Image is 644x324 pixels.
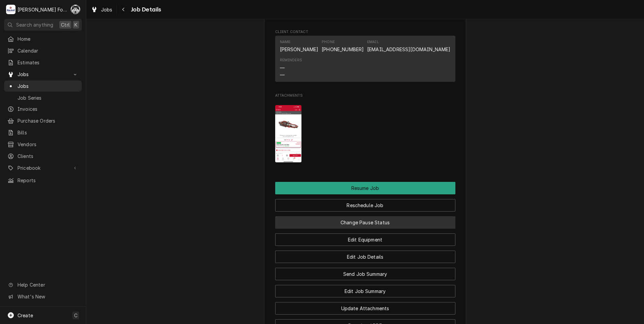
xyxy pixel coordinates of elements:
span: Jobs [18,71,68,78]
span: Jobs [101,6,112,13]
a: [EMAIL_ADDRESS][DOMAIN_NAME] [367,46,450,52]
div: C( [71,5,80,14]
div: Phone [322,39,335,45]
button: Reschedule Job [275,199,455,212]
span: Jobs [18,83,78,90]
span: Attachments [275,100,455,168]
div: M [6,5,15,14]
button: Edit Equipment [275,233,455,246]
a: Go to Jobs [4,69,82,80]
span: Home [18,35,78,42]
div: Button Group Row [275,194,455,212]
div: Marshall Food Equipment Service's Avatar [6,5,15,14]
span: Create [18,313,33,318]
div: Client Contact List [275,36,455,85]
div: Name [280,39,319,53]
div: Email [367,39,379,45]
a: Reports [4,175,82,186]
button: Edit Job Summary [275,285,455,297]
a: Purchase Orders [4,115,82,126]
div: Reminders [280,58,302,63]
button: Navigate back [118,4,129,15]
div: Button Group Row [275,182,455,194]
span: Bills [18,129,78,136]
div: [PERSON_NAME] [280,46,319,53]
a: Home [4,33,82,44]
a: Go to Help Center [4,279,82,290]
span: Invoices [18,105,78,112]
div: — [280,64,285,71]
span: What's New [18,293,78,300]
div: Chris Murphy (103)'s Avatar [71,5,80,14]
a: Invoices [4,103,82,115]
a: Calendar [4,45,82,56]
a: Go to Pricebook [4,162,82,173]
a: Clients [4,151,82,162]
div: Button Group Row [275,246,455,263]
div: Button Group Row [275,297,455,315]
span: Estimates [18,59,78,66]
img: Sq4eGiASWegblCL9b3Yy [275,105,302,163]
div: Name [280,39,291,45]
a: Job Series [4,92,82,103]
div: Button Group Row [275,229,455,246]
a: Jobs [88,4,115,15]
span: Purchase Orders [18,117,78,124]
a: Go to What's New [4,291,82,302]
button: Edit Job Details [275,251,455,263]
div: Attachments [275,93,455,168]
span: Attachments [275,93,455,98]
span: Vendors [18,141,78,148]
a: Vendors [4,139,82,150]
button: Search anythingCtrlK [4,19,82,31]
button: Resume Job [275,182,455,194]
span: Job Details [129,5,161,14]
span: Calendar [18,47,78,54]
span: Search anything [16,21,53,28]
button: Update Attachments [275,302,455,315]
span: C [74,312,77,319]
div: [PERSON_NAME] Food Equipment Service [18,6,67,13]
button: Change Pause Status [275,216,455,229]
a: Jobs [4,80,82,92]
div: Contact [275,36,455,82]
div: Button Group Row [275,280,455,297]
div: Button Group Row [275,263,455,280]
span: Pricebook [18,164,68,171]
span: Ctrl [61,21,70,28]
a: Estimates [4,57,82,68]
span: Reports [18,177,78,184]
span: Job Series [18,94,78,101]
span: Client Contact [275,29,455,35]
div: — [280,71,285,78]
div: Reminders [280,58,302,78]
div: Email [367,39,450,53]
div: Phone [322,39,364,53]
span: Clients [18,153,78,160]
a: Bills [4,127,82,138]
button: Send Job Summary [275,268,455,280]
a: [PHONE_NUMBER] [322,46,364,52]
div: Client Contact [275,29,455,85]
div: Button Group Row [275,212,455,229]
span: Help Center [18,281,78,288]
span: K [74,21,77,28]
